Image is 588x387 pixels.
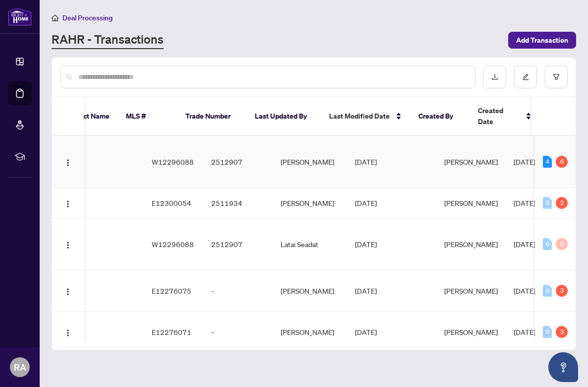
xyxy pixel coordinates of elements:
td: 2511934 [203,188,273,218]
span: [DATE] [355,327,377,336]
div: 6 [556,156,568,168]
div: 0 [543,238,552,250]
span: [DATE] [514,240,535,249]
div: 4 [543,156,552,168]
span: RA [14,360,26,374]
span: [DATE] [355,286,377,295]
td: [PERSON_NAME] [273,270,347,312]
button: Logo [60,283,76,299]
th: Trade Number [177,97,247,136]
button: Open asap [548,352,578,382]
td: - [59,218,144,270]
span: E12276071 [152,327,191,336]
td: - [203,312,273,353]
td: - [59,312,144,353]
img: Logo [64,241,72,249]
img: Logo [64,200,72,208]
td: [PERSON_NAME] [273,136,347,188]
img: Logo [64,329,72,337]
span: W12296088 [152,157,194,166]
span: E12300054 [152,198,191,207]
td: - [203,270,273,312]
td: - [59,188,144,218]
span: [DATE] [514,286,535,295]
td: [PERSON_NAME] [273,312,347,353]
th: Created By [411,97,470,136]
td: [PERSON_NAME] [273,188,347,218]
span: [DATE] [514,157,535,166]
img: Logo [64,288,72,296]
div: 0 [556,238,568,250]
button: edit [514,65,537,88]
span: W12296088 [152,240,194,249]
span: [DATE] [355,240,377,249]
button: Logo [60,324,76,340]
div: 0 [543,197,552,209]
span: edit [522,73,529,80]
span: Add Transaction [516,32,568,48]
a: RAHR - Transactions [52,31,164,49]
td: 2512907 [203,136,273,188]
button: filter [545,65,568,88]
span: Created Date [478,105,520,127]
span: [DATE] [355,157,377,166]
td: - [59,270,144,312]
th: Last Modified Date [321,97,411,136]
div: 2 [556,197,568,209]
span: Last Modified Date [329,111,390,122]
span: E12276075 [152,286,191,295]
span: [DATE] [355,198,377,207]
button: Logo [60,154,76,170]
div: 3 [556,285,568,297]
span: home [52,14,59,21]
td: 2512907 [203,218,273,270]
img: Logo [64,159,72,167]
div: 0 [543,326,552,338]
div: 3 [556,326,568,338]
span: [PERSON_NAME] [444,240,498,249]
td: - [59,136,144,188]
button: download [483,65,506,88]
th: Created Date [470,97,539,136]
span: [PERSON_NAME] [444,286,498,295]
th: MLS # [118,97,177,136]
span: [PERSON_NAME] [444,327,498,336]
th: Last Updated By [247,97,321,136]
img: logo [8,7,32,26]
span: [PERSON_NAME] [444,157,498,166]
span: [PERSON_NAME] [444,198,498,207]
button: Logo [60,236,76,252]
button: Logo [60,195,76,211]
th: Project Name [59,97,118,136]
span: Deal Processing [62,13,113,22]
span: filter [553,73,560,80]
button: Add Transaction [508,32,576,49]
span: download [491,73,498,80]
td: Latai Seadat [273,218,347,270]
span: [DATE] [514,198,535,207]
div: 0 [543,285,552,297]
span: [DATE] [514,327,535,336]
